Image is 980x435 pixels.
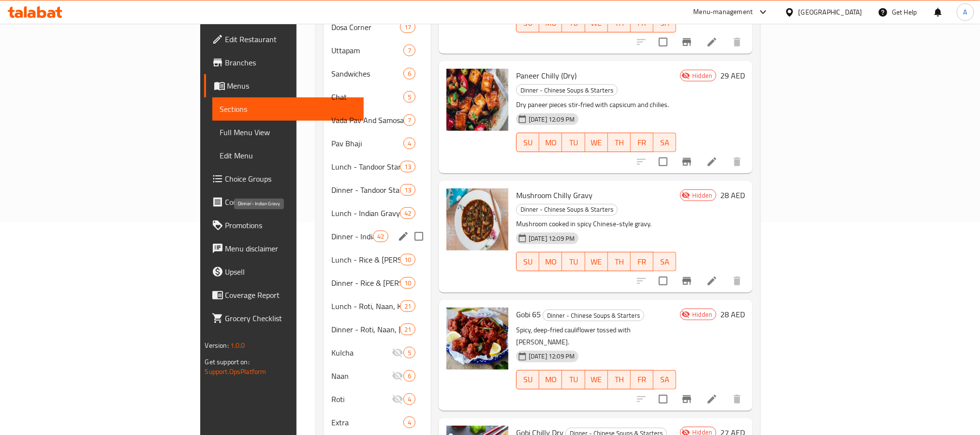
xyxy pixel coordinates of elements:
[657,373,672,387] span: SA
[635,16,650,30] span: FR
[331,138,403,149] div: Pav Bhaji
[324,16,431,39] div: Dosa Corner17
[331,347,392,358] span: Kulcha
[543,136,558,150] span: MO
[516,252,539,271] button: SU
[204,28,364,51] a: Edit Restaurant
[657,255,672,269] span: SA
[331,370,392,382] span: Naan
[516,68,577,83] span: Paneer Chilly (Dry)
[331,21,400,33] div: Dosa Corner
[225,57,356,68] span: Branches
[631,370,653,389] button: FR
[204,167,364,190] a: Choice Groups
[400,161,416,172] div: items
[400,184,416,196] div: items
[539,133,562,152] button: MO
[324,248,431,271] div: Lunch - Rice & [PERSON_NAME]10
[799,7,862,17] div: [GEOGRAPHIC_DATA]
[516,84,618,96] div: Dinner - Chinese Soups & Starters
[726,31,749,54] button: delete
[324,155,431,178] div: Lunch - Tandoor Starters13
[675,269,698,293] button: Branch-specific-item
[331,45,403,56] span: Uttapam
[694,6,753,18] div: Menu-management
[331,254,400,265] div: Lunch - Rice & Biryani
[657,16,672,30] span: SA
[331,277,400,289] div: Dinner - Rice & Biryani
[589,136,604,150] span: WE
[720,188,745,202] h6: 28 AED
[401,255,415,264] span: 10
[331,161,400,172] span: Lunch - Tandoor Starters
[516,370,539,389] button: SU
[612,16,627,30] span: TH
[205,356,250,368] span: Get support on:
[324,318,431,341] div: Dinner - Roti, Naan, [PERSON_NAME], Paratha21
[212,144,364,167] a: Edit Menu
[516,218,676,230] p: Mushroom cooked in spicy Chinese-style gravy.
[331,184,400,196] span: Dinner - Tandoor Starters
[675,31,698,54] button: Branch-specific-item
[688,71,716,80] span: Hidden
[631,133,653,152] button: FR
[525,352,579,361] span: [DATE] 12:09 PM
[331,68,403,79] span: Sandwiches
[324,109,431,132] div: Vada Pav And Samosa7
[688,191,716,200] span: Hidden
[404,139,415,148] span: 4
[204,283,364,307] a: Coverage Report
[204,214,364,237] a: Promotions
[205,365,267,378] a: Support.OpsPlatform
[585,370,608,389] button: WE
[543,310,644,321] span: Dinner - Chinese Soups & Starters
[562,133,585,152] button: TU
[331,231,372,242] span: Dinner - Indian Gravy
[400,300,416,312] div: items
[331,324,400,335] span: Dinner - Roti, Naan, [PERSON_NAME], Paratha
[324,341,431,364] div: Kulcha5
[204,260,364,283] a: Upsell
[396,229,411,244] button: edit
[401,302,415,311] span: 21
[324,388,431,411] div: Roti4
[446,308,508,370] img: Gobi 65
[706,156,718,168] a: Edit menu item
[404,93,415,102] span: 5
[400,21,416,33] div: items
[404,46,415,55] span: 7
[520,16,535,30] span: SU
[392,393,403,405] svg: Inactive section
[404,116,415,125] span: 7
[520,255,535,269] span: SU
[585,133,608,152] button: WE
[324,62,431,85] div: Sandwiches6
[400,207,416,219] div: items
[539,252,562,271] button: MO
[331,207,400,219] span: Lunch - Indian Gravy
[403,417,416,428] div: items
[401,162,415,171] span: 13
[404,418,415,427] span: 4
[373,232,388,241] span: 42
[331,393,392,405] span: Roti
[675,150,698,173] button: Branch-specific-item
[543,16,558,30] span: MO
[392,370,403,382] svg: Inactive section
[403,68,416,79] div: items
[516,99,676,111] p: Dry paneer pieces stir-fried with capsicum and chilies.
[635,373,650,387] span: FR
[706,275,718,287] a: Edit menu item
[204,237,364,260] a: Menu disclaimer
[225,219,356,231] span: Promotions
[230,339,245,352] span: 1.0.0
[331,91,403,103] span: Chat
[204,307,364,330] a: Grocery Checklist
[612,136,627,150] span: TH
[204,51,364,74] a: Branches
